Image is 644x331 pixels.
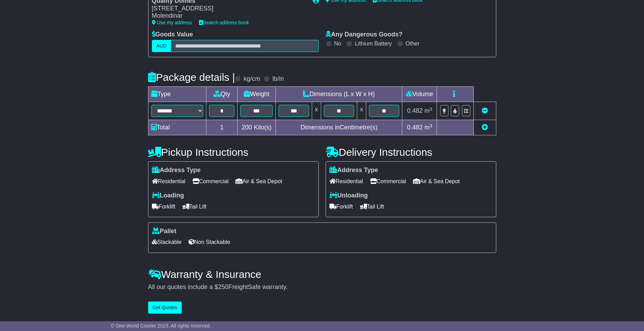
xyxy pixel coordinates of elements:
[482,107,488,114] a: Remove this item
[189,237,230,247] span: Non Stackable
[329,201,353,212] span: Forklift
[152,192,184,200] label: Loading
[199,20,249,25] a: Search address book
[148,120,206,135] td: Total
[152,167,201,174] label: Address Type
[148,269,496,280] h4: Warranty & Insurance
[206,87,238,102] td: Qty
[329,176,363,187] span: Residential
[334,40,341,47] label: No
[235,176,282,187] span: Air & Sea Depot
[424,124,432,131] span: m
[329,167,378,174] label: Address Type
[272,75,284,83] label: lb/in
[406,40,420,47] label: Other
[238,87,276,102] td: Weight
[238,120,276,135] td: Kilo(s)
[152,40,171,52] label: AUD
[192,176,229,187] span: Commercial
[360,201,384,212] span: Tail Lift
[357,102,366,120] td: x
[430,123,432,128] sup: 3
[242,124,252,131] span: 200
[218,283,229,290] span: 250
[329,192,368,200] label: Unloading
[152,31,193,39] label: Goods Value
[152,20,192,25] a: Use my address
[276,120,402,135] td: Dimensions in Centimetre(s)
[326,146,496,158] h4: Delivery Instructions
[152,12,306,20] div: Molendinar
[413,176,460,187] span: Air & Sea Depot
[402,87,437,102] td: Volume
[152,201,175,212] span: Forklift
[152,228,177,235] label: Pallet
[312,102,321,120] td: x
[152,237,182,247] span: Stackable
[206,120,238,135] td: 1
[482,124,488,131] a: Add new item
[407,107,423,114] span: 0.482
[355,40,392,47] label: Lithium Battery
[148,283,496,291] div: All our quotes include a $ FreightSafe warranty.
[148,146,319,158] h4: Pickup Instructions
[430,107,432,112] sup: 3
[407,124,423,131] span: 0.482
[148,71,235,83] h4: Package details |
[148,302,182,314] button: Get Quotes
[182,201,207,212] span: Tail Lift
[424,107,432,114] span: m
[276,87,402,102] td: Dimensions (L x W x H)
[326,31,403,39] label: Any Dangerous Goods?
[148,87,206,102] td: Type
[370,176,406,187] span: Commercial
[152,5,306,12] div: [STREET_ADDRESS]
[243,75,260,83] label: kg/cm
[152,176,186,187] span: Residential
[111,323,211,329] span: © One World Courier 2025. All rights reserved.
